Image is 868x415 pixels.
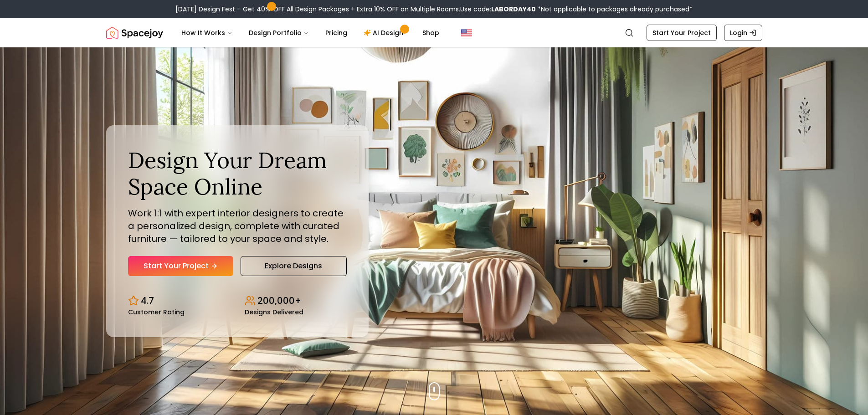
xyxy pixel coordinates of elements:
[128,287,347,315] div: Design stats
[128,147,347,200] h1: Design Your Dream Space Online
[241,24,316,42] button: Design Portfolio
[141,294,154,307] p: 4.7
[460,5,536,14] span: Use code:
[174,24,447,42] nav: Main
[536,5,693,14] span: *Not applicable to packages already purchased*
[128,309,185,315] small: Customer Rating
[724,25,762,41] a: Login
[415,24,447,42] a: Shop
[106,18,762,47] nav: Global
[257,294,301,307] p: 200,000+
[241,256,347,276] a: Explore Designs
[356,24,413,42] a: AI Design
[106,24,163,42] a: Spacejoy
[128,207,347,245] p: Work 1:1 with expert interior designers to create a personalized design, complete with curated fu...
[174,24,240,42] button: How It Works
[318,24,354,42] a: Pricing
[128,256,233,276] a: Start Your Project
[461,27,472,38] img: United States
[175,5,693,14] div: [DATE] Design Fest – Get 40% OFF All Design Packages + Extra 10% OFF on Multiple Rooms.
[647,25,717,41] a: Start Your Project
[106,24,163,42] img: Spacejoy Logo
[491,5,536,14] b: LABORDAY40
[245,309,303,315] small: Designs Delivered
